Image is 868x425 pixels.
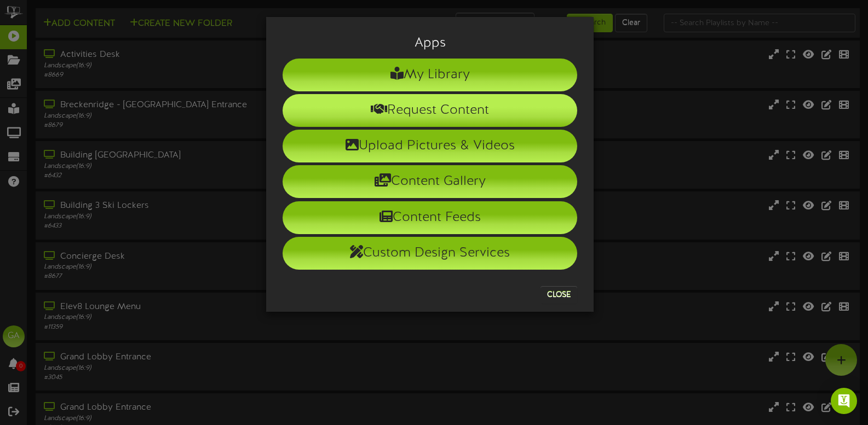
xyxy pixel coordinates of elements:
h3: Apps [283,36,577,50]
li: My Library [283,59,577,91]
div: Open Intercom Messenger [831,388,857,414]
li: Custom Design Services [283,237,577,270]
li: Upload Pictures & Videos [283,130,577,162]
li: Content Gallery [283,165,577,198]
button: Close [541,286,577,304]
li: Content Feeds [283,201,577,234]
li: Request Content [283,94,577,127]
